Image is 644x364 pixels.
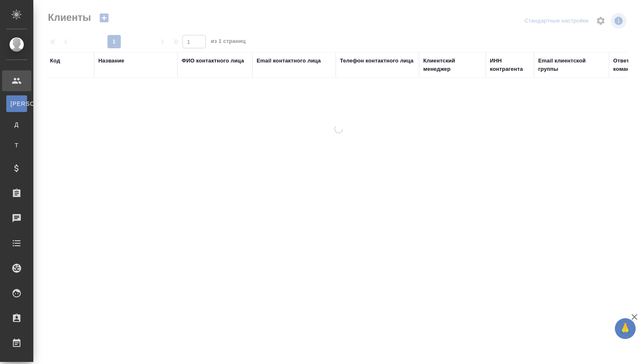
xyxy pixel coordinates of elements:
a: [PERSON_NAME] [6,95,27,112]
span: 🙏 [618,320,632,337]
div: ФИО контактного лица [182,57,244,65]
div: Название [98,57,124,65]
div: ИНН контрагента [490,57,530,73]
a: Т [6,137,27,154]
div: Email контактного лица [257,57,321,65]
span: Д [10,120,23,129]
div: Email клиентской группы [538,57,605,73]
a: Д [6,116,27,133]
button: 🙏 [615,318,636,339]
div: Клиентский менеджер [423,57,482,73]
div: Телефон контактного лица [340,57,414,65]
div: Код [50,57,60,65]
span: Т [10,141,23,150]
span: [PERSON_NAME] [10,100,23,108]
